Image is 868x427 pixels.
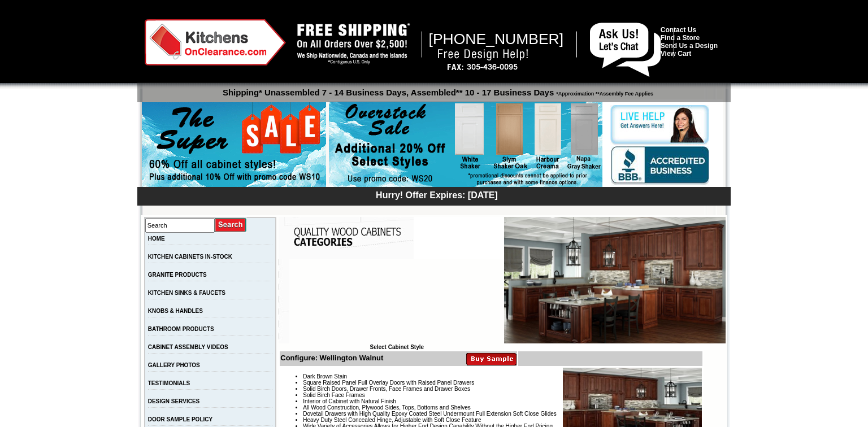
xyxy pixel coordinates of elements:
a: BATHROOM PRODUCTS [148,326,214,332]
a: GALLERY PHOTOS [148,362,200,368]
span: Square Raised Panel Full Overlay Doors with Raised Panel Drawers [303,380,474,386]
img: Wellington Walnut [504,217,726,343]
span: All Wood Construction, Plywood Sides, Tops, Bottoms and Shelves [303,404,470,411]
span: *Approximation **Assembly Fee Applies [554,88,653,97]
a: View Cart [661,50,691,58]
a: KITCHEN SINKS & FAUCETS [148,290,225,296]
a: TESTIMONIALS [148,380,190,386]
a: HOME [148,236,165,242]
img: Kitchens on Clearance Logo [145,19,286,66]
span: Solid Birch Doors, Drawer Fronts, Face Frames and Drawer Boxes [303,386,470,392]
span: Interior of Cabinet with Natural Finish [303,398,396,404]
a: DOOR SAMPLE POLICY [148,416,212,422]
span: Solid Birch Face Frames [303,392,364,398]
a: Contact Us [661,26,696,34]
a: Find a Store [661,34,700,42]
a: GRANITE PRODUCTS [148,272,207,278]
span: Dark Brown Stain [303,373,347,380]
a: KNOBS & HANDLES [148,308,203,314]
span: Dovetail Drawers with High Quality Epoxy Coated Steel Undermount Full Extension Soft Close Glides [303,411,557,417]
input: Submit [215,217,247,233]
div: Hurry! Offer Expires: [DATE] [143,189,731,201]
span: [PHONE_NUMBER] [429,30,564,47]
a: Send Us a Design [661,42,718,50]
a: KITCHEN CABINETS IN-STOCK [148,254,232,260]
b: Select Cabinet Style [370,344,424,350]
a: CABINET ASSEMBLY VIDEOS [148,344,228,350]
span: Heavy Duty Steel Concealed Hinge, Adjustable with Soft Close Feature [303,417,481,423]
p: Shipping* Unassembled 7 - 14 Business Days, Assembled** 10 - 17 Business Days [143,82,731,97]
a: DESIGN SERVICES [148,398,200,404]
iframe: Browser incompatible [289,259,504,344]
b: Configure: Wellington Walnut [280,354,383,362]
